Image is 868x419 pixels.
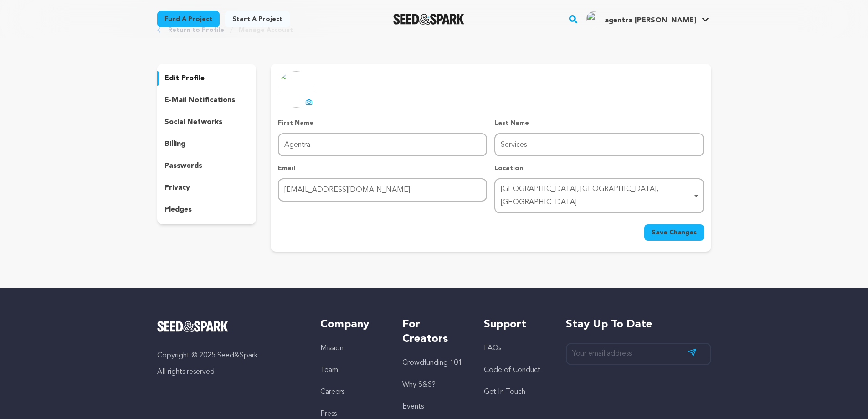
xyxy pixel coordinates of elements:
[278,133,487,156] input: First Name
[225,11,290,27] a: Start a project
[494,164,704,173] p: Location
[157,321,229,332] img: Seed&Spark Logo
[157,321,303,332] a: Seed&Spark Homepage
[393,14,465,25] img: Seed&Spark Logo Dark Mode
[402,317,466,347] h5: For Creators
[164,160,202,171] p: passwords
[157,159,257,173] button: passwords
[402,403,424,410] a: Events
[320,345,344,352] a: Mission
[157,115,257,129] button: social networks
[484,345,501,352] a: FAQs
[501,183,692,209] div: [GEOGRAPHIC_DATA], [GEOGRAPHIC_DATA], [GEOGRAPHIC_DATA]
[278,178,487,202] input: Email
[157,137,257,151] button: billing
[164,95,235,106] p: e-mail notifications
[644,224,704,241] button: Save Changes
[402,359,462,367] a: Crowdfunding 101
[605,17,696,24] span: agentra [PERSON_NAME]
[157,93,257,108] button: e-mail notifications
[278,119,487,128] p: First Name
[586,11,696,26] div: agentra S.'s Profile
[164,139,185,150] p: billing
[157,350,303,361] p: Copyright © 2025 Seed&Spark
[157,367,303,378] p: All rights reserved
[494,119,704,128] p: Last Name
[164,182,190,193] p: privacy
[484,388,525,396] a: Get In Touch
[320,317,384,332] h5: Company
[566,317,711,332] h5: Stay up to date
[393,14,465,25] a: Seed&Spark Homepage
[320,388,344,396] a: Careers
[585,10,711,26] a: agentra S.'s Profile
[586,11,601,26] img: a755dadb310e6d08.jpg
[157,202,257,217] button: pledges
[164,204,192,215] p: pledges
[320,410,337,418] a: Press
[164,73,205,84] p: edit profile
[566,343,711,365] input: Your email address
[157,71,257,86] button: edit profile
[402,381,436,388] a: Why S&S?
[320,367,338,374] a: Team
[278,164,487,173] p: Email
[652,228,697,237] span: Save Changes
[164,117,222,128] p: social networks
[157,11,220,27] a: Fund a project
[585,10,711,29] span: agentra S.'s Profile
[484,317,547,332] h5: Support
[484,367,540,374] a: Code of Conduct
[157,181,257,195] button: privacy
[494,133,704,156] input: Last Name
